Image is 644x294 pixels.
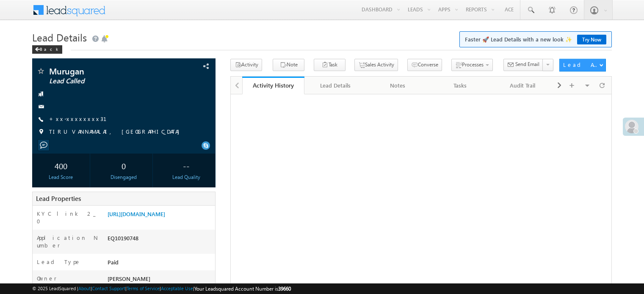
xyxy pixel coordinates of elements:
label: Application Number [37,234,99,249]
button: Sales Activity [354,59,398,71]
div: Disengaged [97,173,150,181]
div: 400 [34,158,88,173]
button: Activity [230,59,262,71]
span: Lead Details [32,30,87,44]
a: Audit Trail [492,77,554,94]
a: Contact Support [92,286,125,291]
div: Lead Quality [160,173,213,181]
a: Try Now [577,35,606,44]
div: Lead Details [311,80,359,91]
a: Tasks [429,77,492,94]
span: Murugan [49,67,163,75]
span: Send Email [515,60,539,68]
a: Notes [367,77,429,94]
div: Activity History [249,81,298,89]
div: Audit Trail [499,80,547,91]
button: Note [273,59,304,71]
label: Lead Type [37,258,81,266]
div: Lead Actions [563,61,599,69]
span: Lead Properties [36,194,81,203]
a: About [78,286,91,291]
a: Back [32,45,66,52]
span: Processes [462,61,484,68]
label: Owner [37,275,57,282]
span: [PERSON_NAME] [108,275,150,282]
span: © 2025 LeadSquared | | | | | [32,285,291,293]
div: Tasks [436,80,484,91]
div: EQ10190748 [105,234,215,246]
button: Lead Actions [559,59,606,71]
label: KYC link 2_0 [37,210,99,225]
span: Your Leadsquared Account Number is [194,286,291,292]
a: +xx-xxxxxxxx31 [49,115,117,122]
a: Lead Details [304,77,367,94]
span: TIRUVANNAMALAI, [GEOGRAPHIC_DATA] [49,128,184,136]
button: Processes [451,59,493,71]
button: Task [314,59,345,71]
span: 39660 [278,286,291,292]
button: Send Email [503,59,543,71]
div: 0 [97,158,150,173]
div: Notes [374,80,422,91]
div: -- [160,158,213,173]
a: Acceptable Use [161,286,193,291]
button: Converse [407,59,442,71]
div: Paid [105,258,215,270]
div: Back [32,45,62,54]
a: Activity History [242,77,304,94]
a: Terms of Service [127,286,160,291]
a: [URL][DOMAIN_NAME] [108,210,165,217]
span: Lead Called [49,77,163,85]
div: Lead Score [34,173,88,181]
span: Faster 🚀 Lead Details with a new look ✨ [465,35,606,44]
